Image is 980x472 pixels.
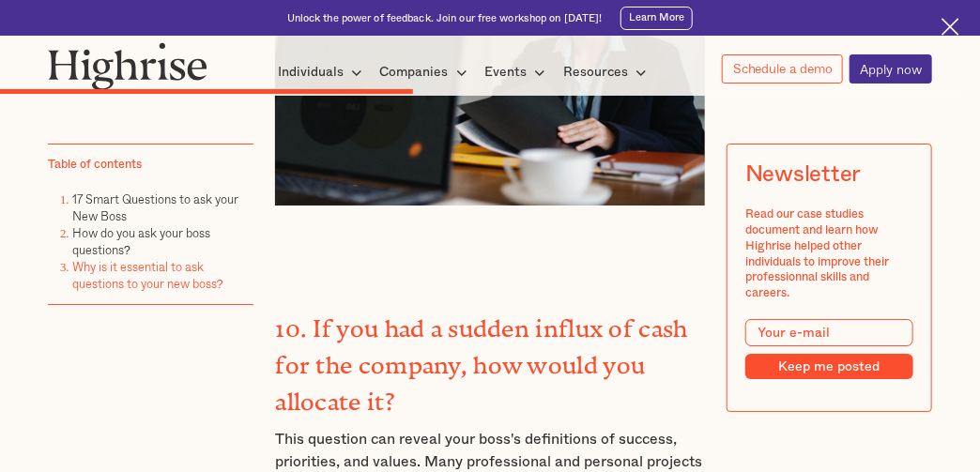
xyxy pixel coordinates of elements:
[72,190,238,225] a: 17 Smart Questions to ask your New Boss
[275,315,687,403] strong: 10. If you had a sudden influx of cash for the company, how would you allocate it?
[380,61,449,84] div: Companies
[745,319,913,346] input: Your e-mail
[72,223,210,259] a: How do you ask your boss questions?
[484,61,551,84] div: Events
[287,11,603,25] div: Unlock the power of feedback. Join our free workshop on [DATE]!
[850,54,932,84] a: Apply now
[48,42,207,90] img: Highrise logo
[278,61,368,84] div: Individuals
[563,61,652,84] div: Resources
[745,319,913,378] form: Modal Form
[942,18,959,36] img: Cross icon
[72,257,223,293] a: Why is it essential to ask questions to your new boss?
[563,61,628,84] div: Resources
[278,61,344,84] div: Individuals
[380,61,473,84] div: Companies
[620,7,694,30] a: Learn More
[745,354,913,379] input: Keep me posted
[745,206,913,300] div: Read our case studies document and learn how Highrise helped other individuals to improve their p...
[484,61,527,84] div: Events
[745,162,862,189] div: Newsletter
[722,54,843,84] a: Schedule a demo
[48,156,142,172] div: Table of contents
